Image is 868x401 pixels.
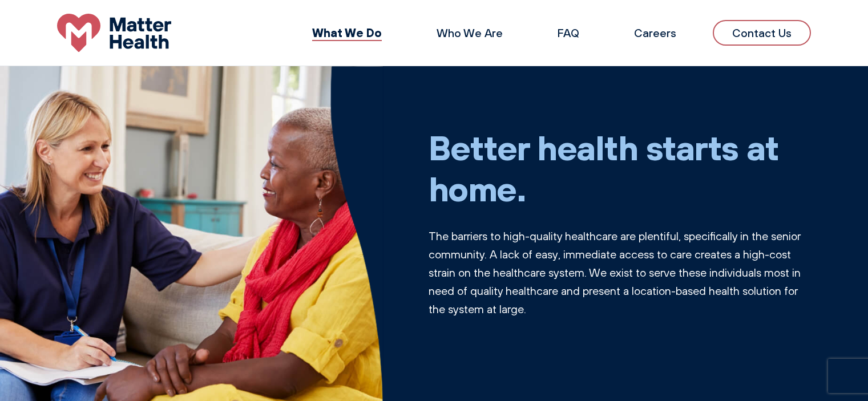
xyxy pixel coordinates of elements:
a: FAQ [558,26,579,40]
a: Who We Are [437,26,503,40]
p: The barriers to high-quality healthcare are plentiful, specifically in the senior community. A la... [429,227,812,318]
h1: Better health starts at home. [429,127,812,209]
a: Contact Us [713,20,811,46]
a: Careers [634,26,676,40]
a: What We Do [312,25,382,40]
